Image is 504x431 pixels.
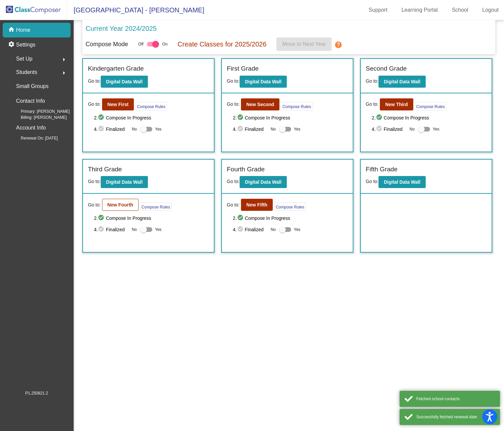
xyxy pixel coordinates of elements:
[98,125,106,133] mat-icon: check_circle
[233,226,267,234] span: 4. Finalized
[246,202,267,207] b: New Fifth
[376,114,384,122] mat-icon: check_circle
[237,114,245,122] mat-icon: check_circle
[334,41,342,49] mat-icon: help
[376,125,384,133] mat-icon: check_circle
[240,76,287,88] button: Digital Data Wall
[233,125,267,133] span: 4. Finalized
[372,114,487,122] span: 2. Compose In Progress
[16,26,30,34] p: Home
[416,414,495,420] div: Successfully fetched renewal date
[282,41,326,47] span: Move to Next Year
[241,199,273,211] button: New Fifth
[107,102,129,107] b: New First
[155,226,162,234] span: Yes
[60,69,68,77] mat-icon: arrow_right
[227,64,259,74] label: First Grade
[106,79,143,84] b: Digital Data Wall
[227,179,240,184] span: Go to:
[88,78,101,84] span: Go to:
[446,5,474,15] a: School
[396,5,443,15] a: Learning Portal
[132,126,137,132] span: No
[385,102,408,107] b: New Third
[86,23,157,33] p: Current Year 2024/2025
[237,226,245,234] mat-icon: check_circle
[94,214,209,222] span: 2. Compose In Progress
[88,165,122,174] label: Third Grade
[10,108,70,114] span: Primary: [PERSON_NAME]
[379,176,426,188] button: Digital Data Wall
[241,98,279,110] button: New Second
[416,396,495,402] div: Fetched school contacts
[384,179,420,185] b: Digital Data Wall
[98,214,106,222] mat-icon: check_circle
[16,123,46,133] p: Account Info
[10,114,67,120] span: Billing: [PERSON_NAME]
[233,114,348,122] span: 2. Compose In Progress
[88,101,101,108] span: Go to:
[8,26,16,34] mat-icon: home
[240,176,287,188] button: Digital Data Wall
[271,227,276,233] span: No
[380,98,413,110] button: New Third
[16,82,49,91] p: Small Groups
[294,226,301,234] span: Yes
[410,126,415,132] span: No
[98,226,106,234] mat-icon: check_circle
[88,201,101,208] span: Go to:
[237,214,245,222] mat-icon: check_circle
[433,125,439,133] span: Yes
[140,202,172,211] button: Compose Rules
[274,202,306,211] button: Compose Rules
[101,176,148,188] button: Digital Data Wall
[88,64,144,74] label: Kindergarten Grade
[366,78,379,84] span: Go to:
[60,56,68,64] mat-icon: arrow_right
[366,101,379,108] span: Go to:
[227,201,240,208] span: Go to:
[384,79,420,84] b: Digital Data Wall
[227,101,240,108] span: Go to:
[94,114,209,122] span: 2. Compose In Progress
[135,102,167,110] button: Compose Rules
[276,37,332,51] button: Move to Next Year
[227,165,265,174] label: Fourth Grade
[132,227,137,233] span: No
[233,214,348,222] span: 2. Compose In Progress
[379,76,426,88] button: Digital Data Wall
[16,96,45,106] p: Contact Info
[107,202,133,207] b: New Fourth
[102,98,134,110] button: New First
[155,125,162,133] span: Yes
[94,125,129,133] span: 4. Finalized
[372,125,406,133] span: 4. Finalized
[98,114,106,122] mat-icon: check_circle
[294,125,301,133] span: Yes
[477,5,504,15] a: Logout
[10,135,58,141] span: Renewal On: [DATE]
[101,76,148,88] button: Digital Data Wall
[16,41,35,49] p: Settings
[106,179,143,185] b: Digital Data Wall
[245,79,281,84] b: Digital Data Wall
[363,5,393,15] a: Support
[178,39,267,49] p: Create Classes for 2025/2026
[281,102,313,110] button: Compose Rules
[366,64,407,74] label: Second Grade
[94,226,129,234] span: 4. Finalized
[237,125,245,133] mat-icon: check_circle
[162,41,168,47] span: On
[366,165,398,174] label: Fifth Grade
[86,40,128,49] p: Compose Mode
[67,5,204,15] span: [GEOGRAPHIC_DATA] - [PERSON_NAME]
[415,102,446,110] button: Compose Rules
[366,179,379,184] span: Go to:
[246,102,274,107] b: New Second
[138,41,144,47] span: Off
[245,179,281,185] b: Digital Data Wall
[88,179,101,184] span: Go to:
[102,199,139,211] button: New Fourth
[8,41,16,49] mat-icon: settings
[271,126,276,132] span: No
